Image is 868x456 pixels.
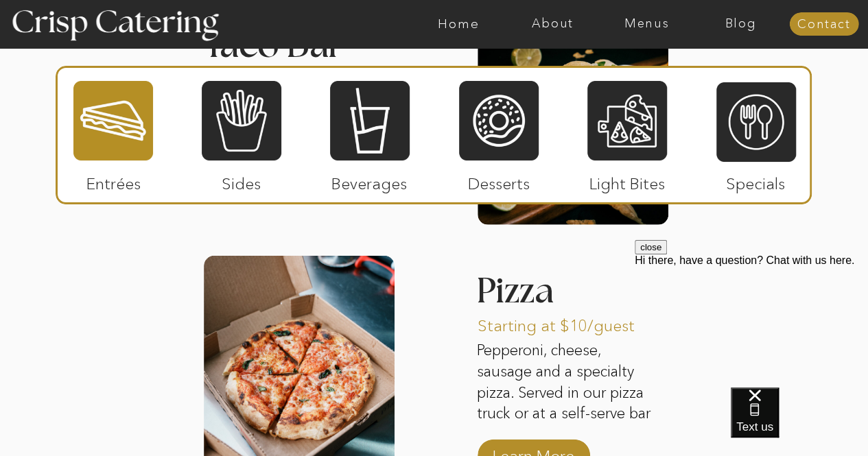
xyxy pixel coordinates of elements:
p: Desserts [454,160,545,200]
p: Light Bites [582,160,673,200]
p: Beverages [324,160,415,200]
p: Entrées [68,160,159,200]
p: Pepperoni, cheese, sausage and a specialty pizza. Served in our pizza truck or at a self-serve bar [477,340,659,424]
a: About [506,17,600,31]
p: Starting at $10/guest [478,302,659,342]
a: Home [412,17,506,31]
p: $10/guest [204,57,295,97]
h3: Pizza [476,274,619,313]
a: Menus [600,17,694,31]
a: Blog [694,17,788,31]
p: Specials [710,160,801,200]
a: Contact [789,18,858,32]
iframe: podium webchat widget bubble [731,387,868,456]
iframe: podium webchat widget prompt [635,240,868,405]
p: Sides [196,160,287,200]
